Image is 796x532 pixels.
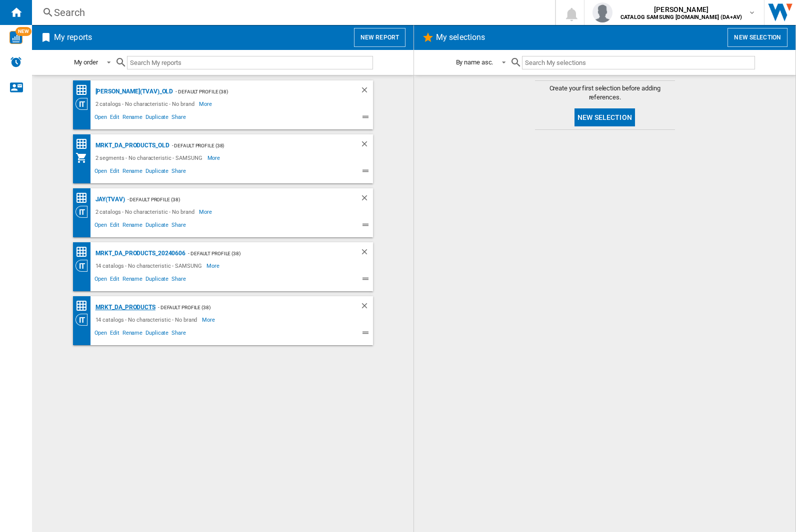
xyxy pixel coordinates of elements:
[75,246,93,258] div: Price Matrix
[108,166,121,178] span: Edit
[74,58,98,66] div: My order
[93,247,186,260] div: MRKT_DA_PRODUCTS_20240606
[144,220,170,232] span: Duplicate
[360,301,373,314] div: Delete
[108,220,121,232] span: Edit
[93,274,109,286] span: Open
[75,192,93,204] div: Price Matrix
[185,247,339,260] div: - Default profile (38)
[108,274,121,286] span: Edit
[121,274,144,286] span: Rename
[93,139,169,152] div: MRKT_DA_PRODUCTS_OLD
[93,193,125,206] div: JAY(TVAV)
[52,28,94,47] h2: My reports
[75,152,93,164] div: My Assortment
[202,314,216,326] span: More
[727,28,787,47] button: New selection
[169,139,340,152] div: - Default profile (38)
[360,247,373,260] div: Delete
[108,328,121,340] span: Edit
[155,301,340,314] div: - Default profile (38)
[173,85,339,98] div: - Default profile (38)
[360,85,373,98] div: Delete
[199,98,213,110] span: More
[354,28,405,47] button: New report
[434,28,487,47] h2: My selections
[93,314,202,326] div: 14 catalogs - No characteristic - No brand
[93,85,173,98] div: [PERSON_NAME](TVAV)_old
[592,2,612,22] img: profile.jpg
[75,300,93,312] div: Price Matrix
[121,328,144,340] span: Rename
[75,314,93,326] div: Category View
[75,84,93,96] div: Price Matrix
[9,31,22,44] img: wise-card.svg
[125,193,340,206] div: - Default profile (38)
[170,274,187,286] span: Share
[54,5,529,19] div: Search
[108,112,121,124] span: Edit
[121,166,144,178] span: Rename
[144,328,170,340] span: Duplicate
[93,301,155,314] div: MRKT_DA_PRODUCTS
[121,112,144,124] span: Rename
[522,56,754,69] input: Search My selections
[170,220,187,232] span: Share
[170,328,187,340] span: Share
[170,112,187,124] span: Share
[535,84,675,102] span: Create your first selection before adding references.
[207,152,222,164] span: More
[574,108,635,126] button: New selection
[206,260,221,272] span: More
[360,139,373,152] div: Delete
[456,58,493,66] div: By name asc.
[360,193,373,206] div: Delete
[121,220,144,232] span: Rename
[93,260,207,272] div: 14 catalogs - No characteristic - SAMSUNG
[10,56,22,68] img: alerts-logo.svg
[75,98,93,110] div: Category View
[75,138,93,150] div: Price Matrix
[620,4,742,14] span: [PERSON_NAME]
[93,112,109,124] span: Open
[144,274,170,286] span: Duplicate
[144,166,170,178] span: Duplicate
[620,14,742,20] b: CATALOG SAMSUNG [DOMAIN_NAME] (DA+AV)
[75,260,93,272] div: Category View
[93,206,199,218] div: 2 catalogs - No characteristic - No brand
[93,98,199,110] div: 2 catalogs - No characteristic - No brand
[93,328,109,340] span: Open
[127,56,373,69] input: Search My reports
[93,166,109,178] span: Open
[199,206,213,218] span: More
[75,206,93,218] div: Category View
[93,220,109,232] span: Open
[144,112,170,124] span: Duplicate
[170,166,187,178] span: Share
[93,152,207,164] div: 2 segments - No characteristic - SAMSUNG
[15,27,31,36] span: NEW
